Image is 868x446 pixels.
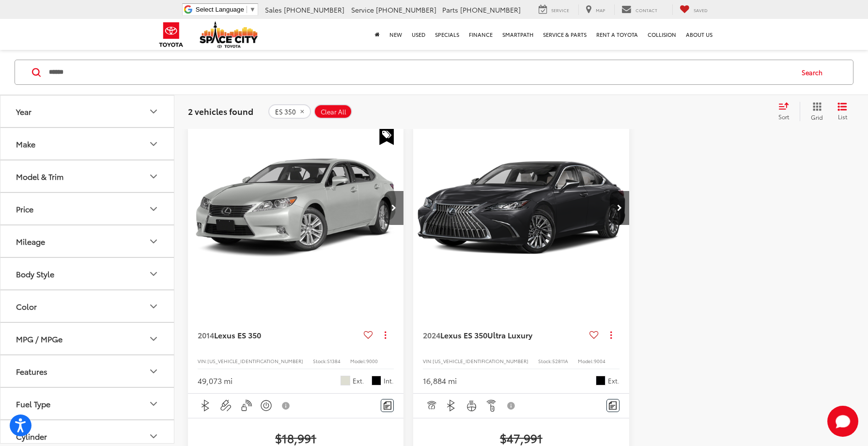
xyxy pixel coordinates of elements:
span: dropdown dots [385,331,386,339]
div: Body Style [148,268,159,280]
span: Special [379,127,394,145]
button: Fuel TypeFuel Type [0,388,175,419]
span: Ultra Luxury [487,329,532,340]
img: Toyota [153,19,189,50]
div: Price [148,203,159,215]
img: Bluetooth® [200,399,212,412]
button: List View [830,102,854,122]
div: Mileage [148,236,159,247]
div: MPG / MPGe [16,334,62,343]
span: $47,991 [423,430,619,445]
span: 2024 [423,329,440,340]
span: Parts [442,5,458,15]
span: [PHONE_NUMBER] [284,5,344,15]
a: Rent a Toyota [591,19,643,50]
div: Make [148,138,159,150]
a: Finance [464,19,497,50]
span: 2014 [198,329,214,340]
button: View Disclaimer [278,396,294,416]
div: Color [148,301,159,312]
a: 2024 Lexus ES 350 4-DOOR SEDAN FWD2024 Lexus ES 350 4-DOOR SEDAN FWD2024 Lexus ES 350 4-DOOR SEDA... [413,127,630,289]
span: [PHONE_NUMBER] [460,5,521,15]
div: Body Style [16,269,54,278]
span: Starfire Pearl [341,376,350,385]
a: About Us [681,19,717,50]
img: Remote Start [485,399,497,412]
span: Int. [384,376,394,385]
span: Map [596,7,605,13]
button: View Disclaimer [504,396,520,416]
img: Bluetooth® [445,399,457,412]
button: Comments [381,399,394,412]
button: Comments [606,399,620,412]
span: dropdown dots [610,331,612,339]
span: Model: [578,357,594,365]
button: Clear All [314,105,352,119]
button: FeaturesFeatures [0,355,175,387]
button: ColorColor [0,290,175,322]
span: Clear All [321,108,346,116]
div: Model & Trim [148,171,159,182]
a: Service [531,4,576,15]
a: SmartPath [497,19,538,50]
span: ▼ [249,6,256,13]
span: Lexus ES 350 [440,329,487,340]
button: Actions [377,326,394,343]
a: Map [578,4,612,15]
span: Saved [694,7,708,13]
div: 2024 Lexus ES 350 350 Ultra Luxury 0 [413,127,630,289]
div: Features [148,366,159,377]
span: Stock: [538,357,552,365]
div: Year [148,106,159,117]
div: 16,884 mi [423,375,457,386]
img: Adaptive Cruise Control [425,399,437,412]
span: 52811A [552,357,568,365]
span: VIN: [198,357,207,365]
div: 49,073 mi [198,375,232,386]
img: 2014 Lexus ES 350 4-DOOR SEDAN [187,127,404,289]
a: New [385,19,407,50]
span: Model: [350,357,366,365]
div: Model & Trim [16,172,63,181]
div: MPG / MPGe [148,333,159,345]
span: $18,991 [198,430,394,445]
div: Fuel Type [148,398,159,410]
div: 2014 Lexus ES 350 350 0 [187,127,404,289]
img: Comments [609,401,617,410]
span: List [837,113,847,121]
button: Grid View [800,102,830,122]
button: Body StyleBody Style [0,258,175,289]
span: Service [551,7,569,13]
button: Next image [610,191,629,225]
span: Grid [811,113,823,122]
a: Used [407,19,430,50]
div: Fuel Type [16,399,50,408]
a: Home [370,19,385,50]
a: My Saved Vehicles [672,4,715,15]
button: remove ES%20350 [268,105,311,119]
a: Select Language​ [196,6,256,13]
img: Keyless Entry [240,399,252,412]
button: MakeMake [0,128,175,159]
a: 2014 Lexus ES 350 4-DOOR SEDAN2014 Lexus ES 350 4-DOOR SEDAN2014 Lexus ES 350 4-DOOR SEDAN2014 Le... [187,127,404,289]
img: Aux Input [220,399,232,412]
span: Select Language [196,6,244,13]
div: Make [16,139,35,148]
span: 2 vehicles found [188,106,253,117]
button: Toggle Chat Window [827,406,858,437]
div: Features [16,366,47,376]
img: 2024 Lexus ES 350 4-DOOR SEDAN FWD [413,127,630,289]
a: Contact [614,4,665,15]
button: Select sort value [774,102,800,122]
img: Space City Toyota [200,21,258,48]
button: Model & TrimModel & Trim [0,160,175,192]
div: Cylinder [16,431,47,441]
input: Search by Make, Model, or Keyword [48,61,792,84]
button: YearYear [0,96,175,127]
img: Comments [384,401,391,410]
span: Service [351,5,374,15]
div: Cylinder [148,430,159,442]
span: ES 350 [275,108,296,116]
div: Year [16,107,31,116]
